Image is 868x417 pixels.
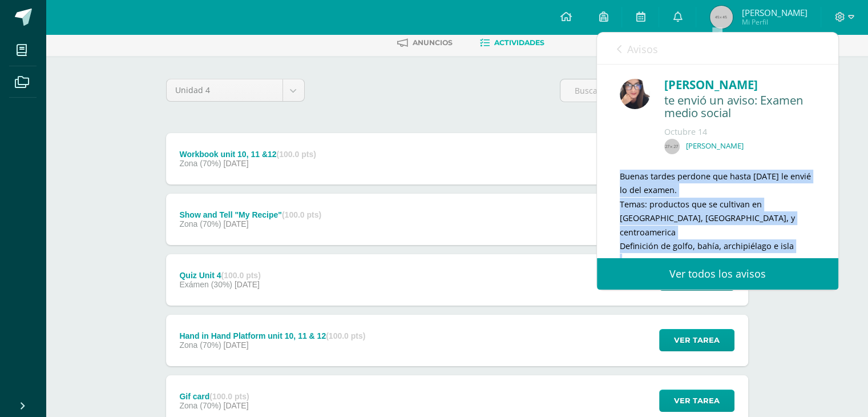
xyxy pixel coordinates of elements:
[223,219,248,228] span: [DATE]
[277,150,316,159] strong: (100.0 pts)
[179,340,221,350] span: Zona (70%)
[223,401,248,410] span: [DATE]
[282,210,321,219] strong: (100.0 pts)
[223,159,248,168] span: [DATE]
[326,331,365,340] strong: (100.0 pts)
[235,280,260,289] span: [DATE]
[167,79,304,101] a: Unidad 4
[179,331,365,340] div: Hand in Hand Platform unit 10, 11 & 12
[620,79,650,109] img: dab8270d2255122c41be99ee47be8148.png
[221,271,261,280] strong: (100.0 pts)
[175,79,274,101] span: Unidad 4
[664,94,815,121] div: te envió un aviso: Examen medio social
[179,219,221,228] span: Zona (70%)
[494,38,544,47] span: Actividades
[659,390,734,412] button: Ver tarea
[674,330,720,351] span: Ver tarea
[710,6,733,29] img: 45x45
[179,392,249,401] div: Gif card
[179,271,260,280] div: Quiz Unit 4
[397,34,453,52] a: Anuncios
[179,280,232,289] span: Exámen (30%)
[209,392,249,401] strong: (100.0 pts)
[560,79,747,102] input: Busca la actividad aquí...
[597,258,838,290] a: Ver todos los avisos
[741,7,807,18] span: [PERSON_NAME]
[741,17,807,27] span: Mi Perfil
[179,210,321,219] div: Show and Tell "My Recipe"
[664,139,680,154] img: 27x27
[659,329,734,351] button: Ver tarea
[179,159,221,168] span: Zona (70%)
[674,390,720,411] span: Ver tarea
[413,38,453,47] span: Anuncios
[686,141,744,151] p: [PERSON_NAME]
[179,401,221,410] span: Zona (70%)
[223,340,248,350] span: [DATE]
[664,76,815,94] div: [PERSON_NAME]
[627,42,658,56] span: Avisos
[179,150,316,159] div: Workbook unit 10, 11 &12
[480,34,544,52] a: Actividades
[664,126,815,138] div: Octubre 14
